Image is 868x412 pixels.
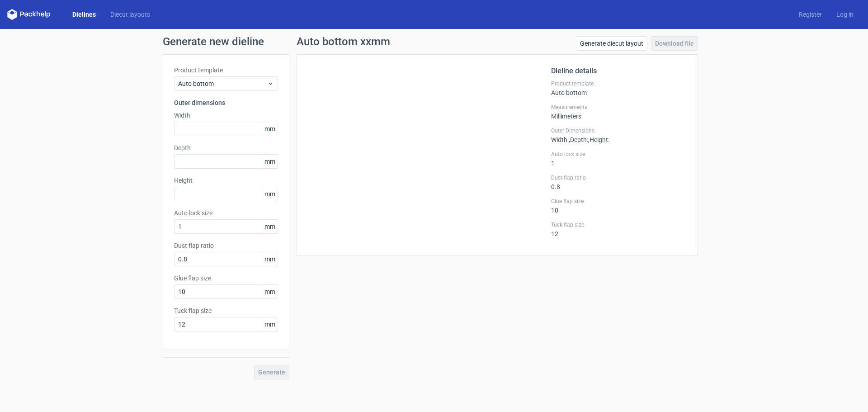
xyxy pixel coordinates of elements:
[551,127,687,134] label: Outer Dimensions
[174,98,278,107] h3: Outer dimensions
[65,10,103,19] a: Dielines
[551,221,687,228] label: Tuck flap size
[174,66,278,75] label: Product template
[174,208,278,218] label: Auto lock size
[297,36,390,47] h1: Auto bottom xxmm
[551,104,687,120] div: Millimeters
[551,136,569,143] span: Width :
[551,221,687,237] div: 12
[569,136,588,143] span: , Depth :
[262,317,278,331] span: mm
[551,151,687,167] div: 1
[551,151,687,158] label: Auto lock size
[262,220,278,233] span: mm
[174,241,278,250] label: Dust flap ratio
[576,36,647,51] a: Generate diecut layout
[174,306,278,315] label: Tuck flap size
[262,252,278,266] span: mm
[829,10,861,19] a: Log in
[178,79,267,88] span: Auto bottom
[262,285,278,298] span: mm
[792,10,829,19] a: Register
[174,143,278,152] label: Depth
[262,155,278,168] span: mm
[174,274,278,283] label: Glue flap size
[551,174,687,190] div: 0.8
[163,36,705,47] h1: Generate new dieline
[551,80,687,96] div: Auto bottom
[551,66,687,76] h2: Dieline details
[588,136,609,143] span: , Height :
[174,176,278,185] label: Height
[551,80,687,87] label: Product template
[551,104,687,111] label: Measurements
[551,198,687,205] label: Glue flap size
[262,122,278,136] span: mm
[551,198,687,214] div: 10
[103,10,157,19] a: Diecut layouts
[551,174,687,181] label: Dust flap ratio
[174,111,278,120] label: Width
[262,187,278,201] span: mm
